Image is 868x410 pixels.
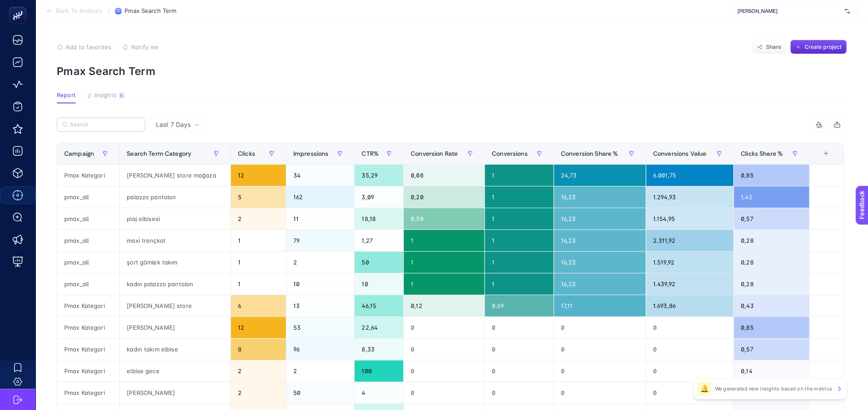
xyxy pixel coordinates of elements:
div: Pmax Kategori [57,382,119,403]
div: 1 [485,165,553,186]
div: 2 [286,360,354,382]
div: 46,15 [354,295,403,316]
div: 16,23 [554,208,646,229]
img: svg%3e [845,7,850,16]
div: [PERSON_NAME] store [120,295,230,316]
div: [PERSON_NAME] [120,382,230,403]
div: 34 [286,165,354,186]
span: Back To Analysis [56,8,102,15]
div: 1 [404,273,484,295]
span: Impressions [293,150,329,157]
div: 35,29 [354,165,403,186]
button: Create project [790,40,847,54]
div: 8 [231,339,286,360]
div: Pmax Kategori [57,165,119,186]
div: 1 [485,273,553,295]
span: Last 7 Days [156,120,191,129]
span: Clicks [238,150,255,157]
div: 2 [286,252,354,273]
span: Conversions Value [653,150,706,157]
button: Notify me [122,43,159,51]
div: 16,23 [554,186,646,208]
div: 1 [404,252,484,273]
div: 10 items selected [817,150,824,170]
div: + [817,150,834,157]
div: 6 [231,295,286,316]
div: 0 [404,317,484,338]
div: kadın palazzo pantolon [120,273,230,295]
div: 5 [231,186,286,208]
div: 1 [485,230,553,251]
div: 50 [354,252,403,273]
span: Feedback [5,3,34,10]
div: 0 [485,382,553,403]
div: 0,85 [734,165,809,186]
div: 2 [231,360,286,382]
div: 162 [286,186,354,208]
span: Conversion Share % [561,150,619,157]
div: 0,20 [404,186,484,208]
div: 79 [286,230,354,251]
div: 0,08 [404,165,484,186]
div: 6 [118,92,125,99]
div: 0 [554,382,646,403]
div: palazzo pantolon [120,186,230,208]
span: Create project [804,43,841,51]
div: pmax_all [57,186,119,208]
span: Share [766,43,782,51]
span: [PERSON_NAME] [737,8,841,15]
div: 0 [554,339,646,360]
p: We generated new insights based on the metrics [715,385,832,392]
div: 3,09 [354,186,403,208]
div: 1.693,86 [646,295,733,316]
div: 0 [646,317,733,338]
div: 2.311,92 [646,230,733,251]
span: Campaign [64,150,94,157]
div: plaj elbisesi [120,208,230,229]
div: 0 [646,339,733,360]
span: Add to favorites [66,43,111,51]
div: Pmax Kategori [57,317,119,338]
div: 0 [404,382,484,403]
div: 53 [286,317,354,338]
div: 24,73 [554,165,646,186]
div: 11 [286,208,354,229]
div: 6.001,75 [646,165,733,186]
div: 1.439,92 [646,273,733,295]
div: 0,85 [734,317,809,338]
div: 1 [404,230,484,251]
div: 1 [231,273,286,295]
div: 0 [485,317,553,338]
div: 0,12 [404,295,484,316]
div: 0 [485,360,553,382]
div: 1,27 [354,230,403,251]
span: Insights [94,92,117,99]
div: 1 [231,252,286,273]
div: 0,57 [734,208,809,229]
div: pmax_all [57,252,119,273]
div: 1 [485,208,553,229]
div: 0 [404,360,484,382]
div: [PERSON_NAME] store mağaza [120,165,230,186]
div: 2 [231,208,286,229]
span: Conversions [492,150,528,157]
div: maxi trençkot [120,230,230,251]
span: Pmax Search Term [125,8,176,15]
button: Share [752,40,786,54]
div: 0 [404,339,484,360]
div: 16,23 [554,252,646,273]
span: Conversion Rate [411,150,458,157]
div: 17,11 [554,295,646,316]
div: pmax_all [57,273,119,295]
div: 0,14 [734,360,809,382]
div: 0,43 [734,295,809,316]
div: 1.294,93 [646,186,733,208]
div: 10 [286,273,354,295]
div: 16,23 [554,273,646,295]
div: 2 [231,382,286,403]
div: 1 [485,186,553,208]
div: 0,28 [734,252,809,273]
div: 8,33 [354,339,403,360]
div: 0 [485,339,553,360]
button: Add to favorites [57,43,111,51]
